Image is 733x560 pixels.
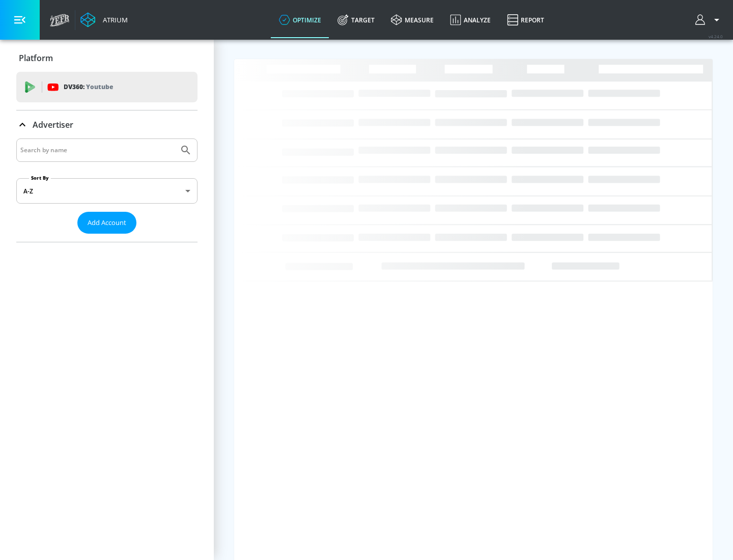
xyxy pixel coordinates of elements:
[19,52,53,64] p: Platform
[499,2,552,38] a: Report
[383,2,442,38] a: measure
[64,81,113,93] p: DV360:
[709,34,723,39] span: v 4.24.0
[86,81,113,92] p: Youtube
[16,72,198,102] div: DV360: Youtube
[29,175,51,181] label: Sort By
[16,178,198,204] div: A-Z
[20,144,175,157] input: Search by name
[271,2,329,38] a: optimize
[88,217,126,229] span: Add Account
[33,119,73,130] p: Advertiser
[16,138,198,242] div: Advertiser
[77,212,136,234] button: Add Account
[442,2,499,38] a: Analyze
[99,15,128,24] div: Atrium
[16,234,198,242] nav: list of Advertiser
[80,12,128,27] a: Atrium
[16,110,198,139] div: Advertiser
[16,44,198,72] div: Platform
[329,2,383,38] a: Target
